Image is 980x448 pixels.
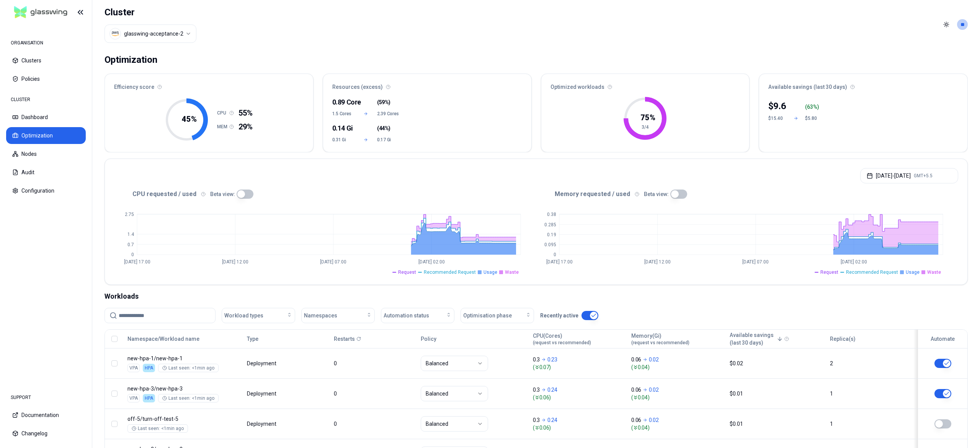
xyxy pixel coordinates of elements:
[631,386,641,394] p: 0.06
[334,390,414,397] div: 0
[759,74,967,95] div: Available savings (last 30 days)
[114,190,536,199] div: CPU requested / used
[105,52,157,67] div: Optimization
[377,124,390,132] span: ( )
[546,259,572,265] tspan: [DATE] 17:00
[533,332,591,346] div: CPU(Cores)
[547,356,557,363] p: 0.23
[222,308,295,323] button: Workload types
[6,146,86,162] button: Nodes
[6,109,86,126] button: Dashboard
[533,340,591,346] span: (request vs recommended)
[742,259,769,265] tspan: [DATE] 07:00
[398,269,416,275] span: Request
[631,331,689,347] button: Memory(Gi)(request vs recommended)
[807,103,813,111] p: 63
[547,386,557,394] p: 0.24
[631,363,723,371] span: ( 0.04 )
[6,425,86,442] button: Changelog
[830,360,910,367] div: 2
[644,259,670,265] tspan: [DATE] 12:00
[377,98,390,106] span: ( )
[418,259,445,265] tspan: [DATE] 02:00
[332,97,355,108] div: 0.89 Core
[332,137,355,143] span: 0.31 Gi
[381,308,454,323] button: Automation status
[334,420,414,428] div: 0
[210,190,235,198] p: Beta view:
[6,52,86,69] button: Clusters
[132,425,184,432] div: Last seen: <1min ago
[830,420,910,428] div: 1
[127,394,140,402] div: VPA
[773,100,786,112] p: 9.6
[533,363,624,371] span: ( 0.07 )
[840,259,867,265] tspan: [DATE] 02:00
[644,190,669,198] p: Beta view:
[547,232,556,237] tspan: 0.19
[927,269,941,275] span: Waste
[6,127,86,144] button: Optimization
[131,252,134,257] tspan: 0
[505,269,519,275] span: Waste
[921,335,964,343] div: Automate
[533,416,540,424] p: 0.3
[541,74,750,95] div: Optimized workloads
[642,124,649,130] tspan: 3/4
[111,30,119,38] img: aws
[461,308,534,323] button: Optimisation phase
[162,365,214,371] div: Last seen: <1min ago
[544,222,556,227] tspan: 0.285
[649,386,659,394] p: 0.02
[540,312,578,319] p: Recently active
[127,415,240,423] p: turn-off-test-5
[105,25,196,43] button: Select a value
[830,390,910,397] div: 1
[730,420,823,428] div: $0.01
[914,173,933,179] span: GMT+5.5
[105,74,313,95] div: Efficiency score
[143,364,155,372] div: HPA enabled.
[554,252,556,257] tspan: 0
[640,113,655,122] tspan: 75 %
[127,232,134,237] tspan: 1.4
[730,390,823,397] div: $0.01
[805,115,823,121] div: $5.80
[649,416,659,424] p: 0.02
[730,360,823,367] div: $0.02
[143,394,155,402] div: HPA enabled.
[768,100,787,112] div: $
[906,269,920,275] span: Usage
[162,395,214,401] div: Last seen: <1min ago
[332,111,355,117] span: 1.5 Cores
[421,335,526,343] div: Policy
[631,356,641,363] p: 0.06
[320,259,346,265] tspan: [DATE] 07:00
[533,331,591,347] button: CPU(Cores)(request vs recommended)
[631,394,723,401] span: ( 0.04 )
[222,259,248,265] tspan: [DATE] 12:00
[533,394,624,401] span: ( 0.06 )
[483,269,497,275] span: Usage
[533,386,540,394] p: 0.3
[182,114,197,124] tspan: 45 %
[379,124,389,132] span: 44%
[6,407,86,423] button: Documentation
[6,92,86,107] div: CLUSTER
[247,360,278,367] div: Deployment
[127,331,199,347] button: Namespace/Workload name
[730,331,783,347] button: Available savings(last 30 days)
[544,242,556,247] tspan: 0.095
[547,416,557,424] p: 0.24
[105,6,196,18] h1: Cluster
[533,424,624,432] span: ( 0.06 )
[247,390,278,397] div: Deployment
[820,269,838,275] span: Request
[304,312,337,319] span: Namespaces
[631,340,689,346] span: (request vs recommended)
[463,312,512,319] span: Optimisation phase
[631,332,689,346] div: Memory(Gi)
[334,360,414,367] div: 0
[6,164,86,181] button: Audit
[768,115,787,121] div: $15.40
